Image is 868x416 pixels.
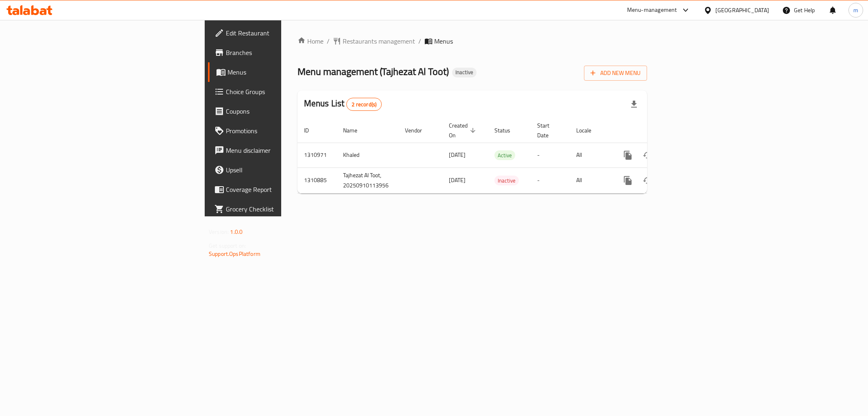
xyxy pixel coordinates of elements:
div: Inactive [494,176,519,185]
td: All [570,167,612,193]
button: more [618,145,638,165]
span: 2 record(s) [347,101,381,108]
a: Restaurants management [333,36,415,46]
span: Grocery Checklist [226,204,343,214]
div: Inactive [452,68,477,77]
span: [DATE] [449,150,466,160]
a: Upsell [208,160,350,180]
th: Actions [612,118,703,143]
span: Active [494,151,515,160]
span: Created On [449,121,478,140]
div: Export file [624,95,644,114]
span: Name [343,125,368,135]
a: Menu disclaimer [208,141,350,160]
td: Khaled [337,143,398,167]
span: Get support on: [209,240,246,251]
span: Upsell [226,165,343,175]
span: Edit Restaurant [226,28,343,38]
span: m [853,6,858,15]
div: Menu-management [627,5,677,15]
span: Menu management ( Tajhezat Al Toot ) [297,62,449,81]
div: [GEOGRAPHIC_DATA] [715,6,769,15]
span: Branches [226,48,343,57]
span: Choice Groups [226,87,343,97]
td: - [531,143,570,167]
span: ID [304,125,319,135]
div: Active [494,150,515,160]
span: Inactive [452,69,477,76]
span: Coupons [226,106,343,116]
span: Status [494,125,521,135]
span: Coverage Report [226,185,343,194]
a: Promotions [208,121,350,141]
a: Choice Groups [208,82,350,101]
nav: breadcrumb [297,36,647,46]
a: Coverage Report [208,180,350,199]
a: Edit Restaurant [208,23,350,43]
a: Coupons [208,101,350,121]
td: - [531,167,570,193]
span: 1.0.0 [230,227,243,237]
a: Grocery Checklist [208,199,350,219]
a: Support.OpsPlatform [209,249,260,259]
a: Branches [208,43,350,62]
table: enhanced table [297,118,703,194]
span: Inactive [494,176,519,185]
a: Menus [208,62,350,82]
button: more [618,171,638,190]
button: Add New Menu [584,66,647,81]
span: Add New Menu [590,68,641,78]
button: Change Status [638,145,657,165]
td: All [570,143,612,167]
div: Total records count [346,98,382,111]
span: Locale [576,125,602,135]
button: Change Status [638,171,657,190]
h2: Menus List [304,97,382,111]
span: Promotions [226,126,343,136]
span: Vendor [405,125,433,135]
span: Restaurants management [343,36,415,46]
span: Start Date [537,121,560,140]
span: Menu disclaimer [226,145,343,155]
span: Menus [227,67,343,77]
li: / [418,36,421,46]
span: Version: [209,227,229,237]
span: Menus [434,36,453,46]
span: [DATE] [449,175,466,185]
td: Tajhezat Al Toot, 20250910113956 [337,167,398,193]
